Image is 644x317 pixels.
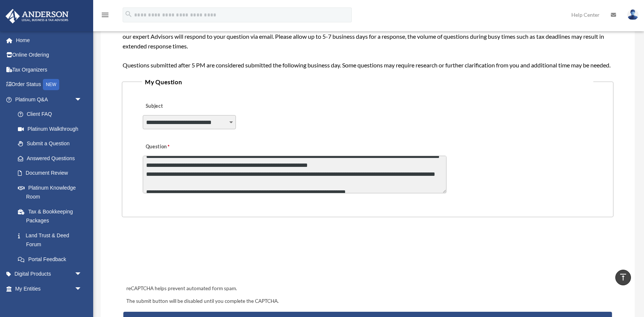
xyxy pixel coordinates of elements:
[124,240,237,269] iframe: reCAPTCHA
[10,107,93,122] a: Client FAQ
[124,10,133,18] i: search
[615,270,631,285] a: vertical_align_top
[619,273,628,282] i: vertical_align_top
[5,62,93,77] a: Tax Organizers
[101,13,110,19] a: menu
[10,166,93,181] a: Document Review
[10,121,93,136] a: Platinum Walkthrough
[5,48,93,63] a: Online Ordering
[142,77,593,87] legend: My Question
[101,10,110,19] i: menu
[627,9,638,20] img: User Pic
[10,228,93,252] a: Land Trust & Deed Forum
[75,281,89,297] span: arrow_drop_down
[10,151,93,166] a: Answered Questions
[5,77,93,92] a: Order StatusNEW
[75,92,89,107] span: arrow_drop_down
[43,79,59,90] div: NEW
[143,142,201,152] label: Question
[10,180,93,204] a: Platinum Knowledge Room
[3,9,71,23] img: Anderson Advisors Platinum Portal
[5,281,93,296] a: My Entitiesarrow_drop_down
[123,284,612,293] div: reCAPTCHA helps prevent automated form spam.
[10,204,93,228] a: Tax & Bookkeeping Packages
[5,92,93,107] a: Platinum Q&Aarrow_drop_down
[5,267,93,282] a: Digital Productsarrow_drop_down
[75,267,89,282] span: arrow_drop_down
[10,136,89,151] a: Submit a Question
[10,252,93,267] a: Portal Feedback
[123,297,612,306] div: The submit button will be disabled until you complete the CAPTCHA.
[143,101,214,112] label: Subject
[5,33,93,48] a: Home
